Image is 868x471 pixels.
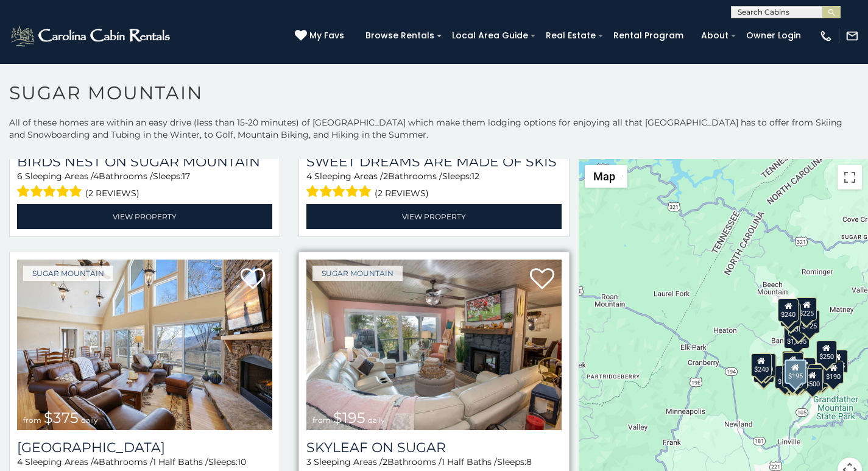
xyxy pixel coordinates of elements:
[794,358,815,381] div: $200
[471,171,479,182] span: 12
[799,310,819,333] div: $125
[17,154,272,170] a: Birds Nest On Sugar Mountain
[241,267,265,292] a: Add to favorites
[333,409,365,427] span: $195
[750,353,771,377] div: $240
[823,361,844,384] div: $190
[796,297,817,320] div: $225
[607,26,690,45] a: Rental Program
[786,366,807,389] div: $350
[312,416,331,425] span: from
[306,154,562,170] a: Sweet Dreams Are Made Of Skis
[816,341,836,364] div: $250
[593,170,615,183] span: Map
[23,416,41,425] span: from
[530,267,554,292] a: Add to favorites
[309,29,344,42] span: My Favs
[17,171,23,182] span: 6
[808,364,828,388] div: $195
[93,171,99,182] span: 4
[17,260,272,431] img: Little Sugar Haven
[17,204,272,229] a: View Property
[740,26,807,45] a: Owner Login
[44,409,79,427] span: $375
[359,26,440,45] a: Browse Rentals
[306,170,562,201] div: Sleeping Areas / Bathrooms / Sleeps:
[782,364,802,388] div: $375
[23,266,113,281] a: Sugar Mountain
[585,165,627,188] button: Change map style
[85,185,139,201] span: (2 reviews)
[306,171,312,182] span: 4
[802,368,822,391] div: $500
[775,366,796,389] div: $375
[782,351,802,374] div: $190
[17,456,23,467] span: 4
[306,456,311,467] span: 3
[780,303,800,327] div: $170
[845,29,859,43] img: mail-regular-white.png
[306,204,562,229] a: View Property
[827,350,847,373] div: $155
[306,260,562,431] img: Skyleaf on Sugar
[306,439,562,456] a: Skyleaf on Sugar
[17,439,272,456] h3: Little Sugar Haven
[93,456,99,467] span: 4
[368,416,385,425] span: daily
[446,26,534,45] a: Local Area Guide
[442,456,497,467] span: 1 Half Baths /
[17,260,272,431] a: Little Sugar Haven from $375 daily
[312,266,403,281] a: Sugar Mountain
[238,456,246,467] span: 10
[838,165,862,189] button: Toggle fullscreen view
[782,352,803,375] div: $300
[17,439,272,456] a: [GEOGRAPHIC_DATA]
[375,185,429,201] span: (2 reviews)
[306,260,562,431] a: Skyleaf on Sugar from $195 daily
[295,29,347,43] a: My Favs
[695,26,735,45] a: About
[778,299,799,322] div: $240
[383,171,388,182] span: 2
[81,416,98,425] span: daily
[783,325,809,349] div: $1,095
[9,24,174,48] img: White-1-2.png
[526,456,532,467] span: 8
[540,26,602,45] a: Real Estate
[383,456,387,467] span: 2
[819,29,833,43] img: phone-regular-white.png
[784,359,806,384] div: $195
[182,171,190,182] span: 17
[17,170,272,201] div: Sleeping Areas / Bathrooms / Sleeps:
[153,456,208,467] span: 1 Half Baths /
